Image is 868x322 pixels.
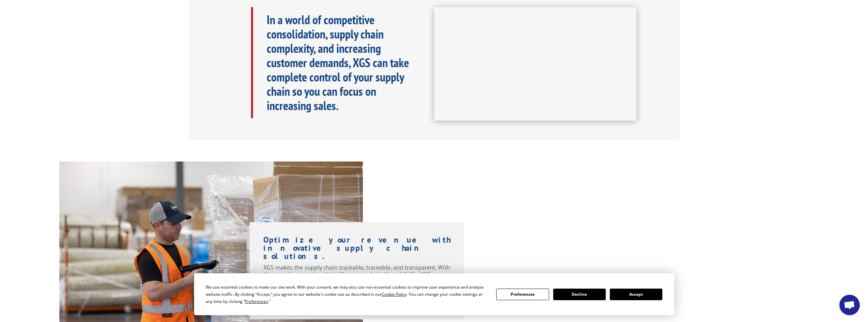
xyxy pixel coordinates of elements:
div: Open chat [839,295,860,315]
p: XGS makes the supply chain trackable, traceable, and transparent. With the superior operational i... [263,264,451,298]
button: Accept [610,289,662,300]
iframe: XGS Logistics Solutions [434,7,636,121]
span: Cookie Policy [382,291,407,297]
div: Cookie Consent Prompt [194,273,674,315]
span: Preferences [245,298,268,304]
button: Preferences [496,289,549,300]
button: Decline [553,289,606,300]
h1: Optimize your revenue with innovative supply chain solutions. [263,236,451,264]
b: In a world of competitive consolidation, supply chain complexity, and increasing customer demands... [267,12,409,113]
div: We use essential cookies to make our site work. With your consent, we may also use non-essential ... [206,283,488,305]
